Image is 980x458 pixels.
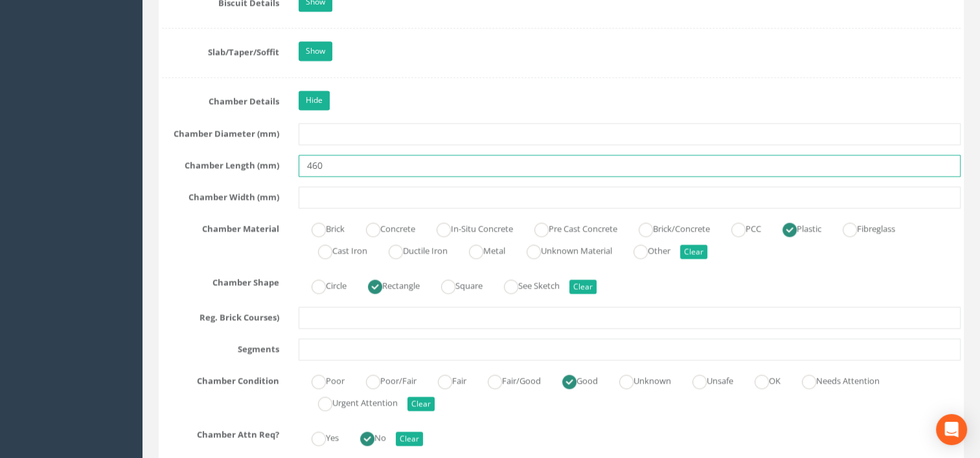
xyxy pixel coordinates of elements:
[355,275,420,294] label: Rectangle
[152,186,289,203] label: Chamber Width (mm)
[569,279,597,294] button: Clear
[936,414,967,445] div: Open Intercom Messenger
[789,370,880,389] label: Needs Attention
[742,370,781,389] label: OK
[152,424,289,441] label: Chamber Attn Req?
[299,370,345,389] label: Poor
[407,397,435,411] button: Clear
[606,370,671,389] label: Unknown
[299,427,339,446] label: Yes
[428,275,483,294] label: Square
[152,41,289,58] label: Slab/Taper/Soffit
[425,370,466,389] label: Fair
[491,275,560,294] label: See Sketch
[152,123,289,140] label: Chamber Diameter (mm)
[830,218,895,237] label: Fibreglass
[152,272,289,289] label: Chamber Shape
[299,218,345,237] label: Brick
[152,91,289,107] label: Chamber Details
[769,218,821,237] label: Plastic
[718,218,761,237] label: PCC
[152,155,289,171] label: Chamber Length (mm)
[521,218,617,237] label: Pre Cast Concrete
[549,370,598,389] label: Good
[152,218,289,235] label: Chamber Material
[626,218,710,237] label: Brick/Concrete
[299,41,332,61] a: Show
[680,245,707,259] button: Clear
[679,370,733,389] label: Unsafe
[475,370,541,389] label: Fair/Good
[299,275,347,294] label: Circle
[514,240,612,259] label: Unknown Material
[152,307,289,323] label: Reg. Brick Courses)
[347,427,386,446] label: No
[396,431,423,446] button: Clear
[305,392,398,411] label: Urgent Attention
[376,240,448,259] label: Ductile Iron
[305,240,367,259] label: Cast Iron
[353,218,415,237] label: Concrete
[456,240,505,259] label: Metal
[152,338,289,355] label: Segments
[152,370,289,387] label: Chamber Condition
[299,91,330,110] a: Hide
[424,218,513,237] label: In-Situ Concrete
[353,370,416,389] label: Poor/Fair
[621,240,670,259] label: Other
